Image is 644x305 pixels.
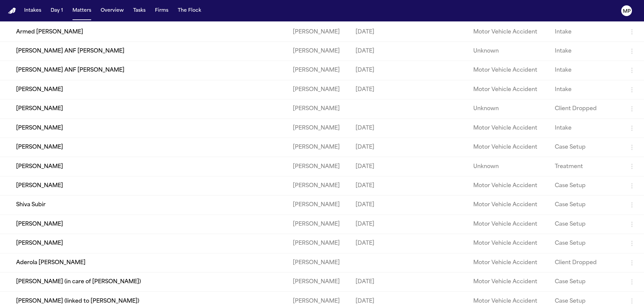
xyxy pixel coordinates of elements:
[287,234,350,253] td: [PERSON_NAME]
[468,119,549,138] td: Motor Vehicle Accident
[287,42,350,61] td: [PERSON_NAME]
[350,61,397,80] td: [DATE]
[468,157,549,176] td: Unknown
[468,234,549,253] td: Motor Vehicle Accident
[468,196,549,215] td: Motor Vehicle Accident
[130,5,148,17] button: Tasks
[468,176,549,195] td: Motor Vehicle Accident
[8,8,16,14] a: Home
[468,61,549,80] td: Motor Vehicle Accident
[48,5,66,17] button: Day 1
[468,273,549,292] td: Motor Vehicle Accident
[468,138,549,157] td: Motor Vehicle Accident
[549,196,623,215] td: Case Setup
[350,42,397,61] td: [DATE]
[350,215,397,234] td: [DATE]
[549,22,623,42] td: Intake
[287,253,350,272] td: [PERSON_NAME]
[549,119,623,138] td: Intake
[549,157,623,176] td: Treatment
[350,119,397,138] td: [DATE]
[350,80,397,99] td: [DATE]
[468,99,549,119] td: Unknown
[549,253,623,272] td: Client Dropped
[287,196,350,215] td: [PERSON_NAME]
[468,42,549,61] td: Unknown
[287,80,350,99] td: [PERSON_NAME]
[287,138,350,157] td: [PERSON_NAME]
[468,215,549,234] td: Motor Vehicle Accident
[350,22,397,42] td: [DATE]
[350,176,397,195] td: [DATE]
[549,80,623,99] td: Intake
[350,273,397,292] td: [DATE]
[468,253,549,272] td: Motor Vehicle Accident
[287,61,350,80] td: [PERSON_NAME]
[98,5,126,17] button: Overview
[549,99,623,119] td: Client Dropped
[549,138,623,157] td: Case Setup
[287,273,350,292] td: [PERSON_NAME]
[549,61,623,80] td: Intake
[549,234,623,253] td: Case Setup
[350,196,397,215] td: [DATE]
[175,5,204,17] button: The Flock
[350,138,397,157] td: [DATE]
[70,5,94,17] button: Matters
[287,176,350,195] td: [PERSON_NAME]
[8,8,16,14] img: Finch Logo
[287,215,350,234] td: [PERSON_NAME]
[287,157,350,176] td: [PERSON_NAME]
[287,119,350,138] td: [PERSON_NAME]
[152,5,171,17] button: Firms
[468,22,549,42] td: Motor Vehicle Accident
[468,80,549,99] td: Motor Vehicle Accident
[287,99,350,119] td: [PERSON_NAME]
[350,234,397,253] td: [DATE]
[549,273,623,292] td: Case Setup
[21,5,44,17] button: Intakes
[549,215,623,234] td: Case Setup
[549,42,623,61] td: Intake
[350,157,397,176] td: [DATE]
[287,22,350,42] td: [PERSON_NAME]
[549,176,623,195] td: Case Setup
